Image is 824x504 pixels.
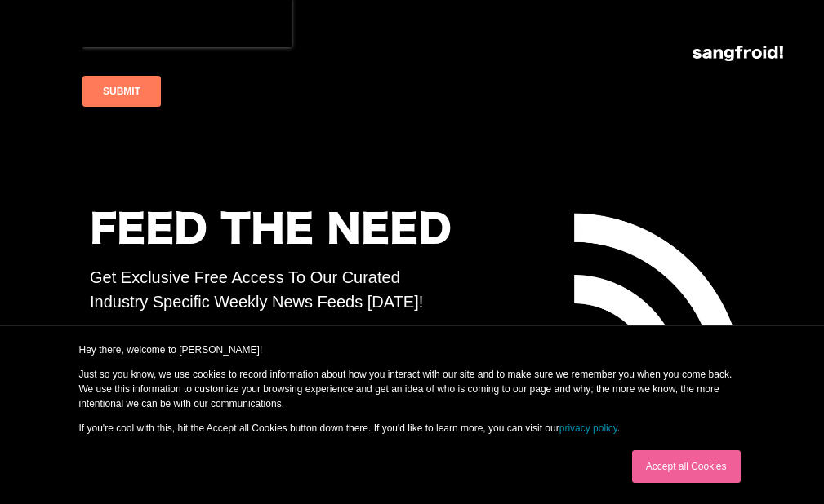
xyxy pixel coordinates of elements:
a: privacy policy [559,422,617,434]
a: privacy policy [197,317,245,326]
p: Just so you know, we use cookies to record information about how you interact with our site and t... [79,367,746,411]
a: Accept all Cookies [632,450,741,483]
img: logo [693,46,783,61]
p: If you're cool with this, hit the Accept all Cookies button down there. If you'd like to learn mo... [79,421,746,435]
p: Get Exclusive Free Access To Our Curated Industry Specific Weekly News Feeds [DATE]! [90,265,452,314]
p: Hey there, welcome to [PERSON_NAME]! [79,343,746,357]
h2: FEED THE NEED [90,210,452,252]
